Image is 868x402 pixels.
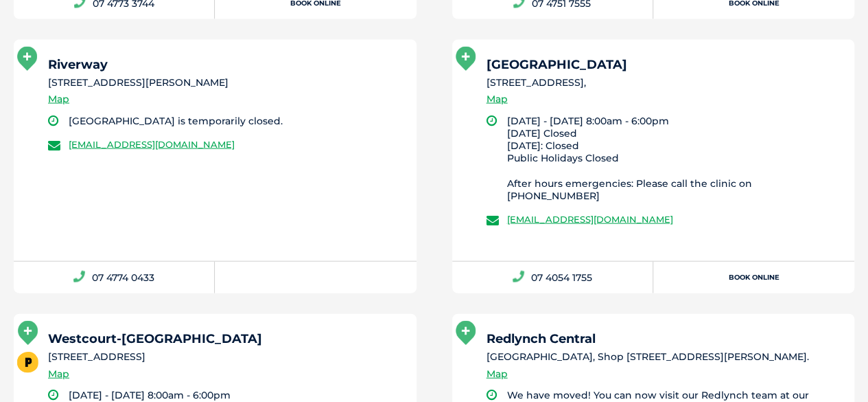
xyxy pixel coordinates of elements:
[486,58,843,71] h5: [GEOGRAPHIC_DATA]
[48,366,69,382] a: Map
[48,58,404,71] h5: Riverway
[486,76,843,90] li: [STREET_ADDRESS],
[69,115,404,127] li: [GEOGRAPHIC_DATA] is temporarily closed.
[507,115,843,202] li: [DATE] - [DATE] 8:00am - 6:00pm [DATE] Closed [DATE]: Closed Public Holidays Closed After hours e...
[486,350,843,364] li: [GEOGRAPHIC_DATA], Shop [STREET_ADDRESS][PERSON_NAME].
[48,350,404,364] li: [STREET_ADDRESS]
[48,91,69,107] a: Map
[653,262,854,293] a: Book Online
[486,91,508,107] a: Map
[486,333,843,345] h5: Redlynch Central
[69,139,235,150] a: [EMAIL_ADDRESS][DOMAIN_NAME]
[507,214,673,225] a: [EMAIL_ADDRESS][DOMAIN_NAME]
[452,262,653,293] a: 07 4054 1755
[486,366,508,382] a: Map
[48,76,404,90] li: [STREET_ADDRESS][PERSON_NAME]
[48,333,404,345] h5: Westcourt-[GEOGRAPHIC_DATA]
[14,262,215,293] a: 07 4774 0433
